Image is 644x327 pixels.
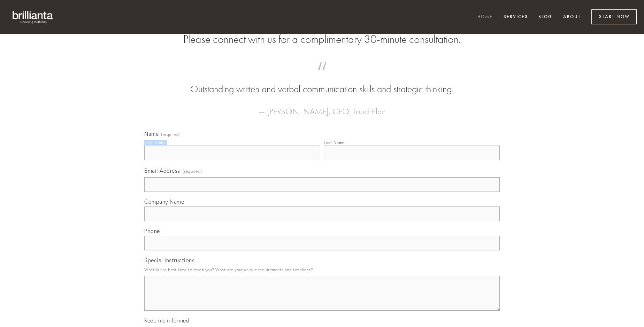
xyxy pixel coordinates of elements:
[183,166,202,176] span: (required)
[144,257,194,264] span: Special Instructions
[144,317,189,324] span: Keep me informed
[144,130,159,137] span: Name
[144,167,180,174] span: Email Address
[591,9,637,24] a: Start Now
[7,7,59,27] img: brillianta - research, strategy, marketing
[144,140,166,145] div: First Name
[559,11,585,23] a: About
[534,11,557,23] a: Blog
[144,265,500,274] p: What is the best time to reach you? What are your unique requirements and timelines?
[144,33,500,46] h2: Please connect with us for a complimentary 30-minute consultation.
[144,227,160,234] span: Phone
[155,69,489,96] blockquote: Outstanding written and verbal communication skills and strategic thinking.
[144,198,184,205] span: Company Name
[155,69,489,83] span: “
[161,132,181,137] span: (required)
[155,96,489,118] figcaption: — [PERSON_NAME], CEO, TouchPlan
[324,140,345,145] div: Last Name
[499,11,532,23] a: Services
[473,11,497,23] a: Home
